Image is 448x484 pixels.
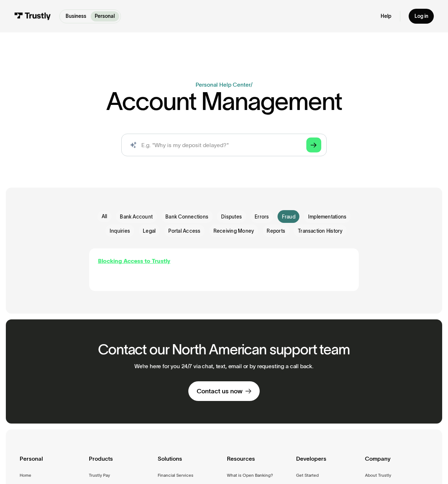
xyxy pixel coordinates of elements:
[213,228,254,235] span: Receiving Money
[20,472,31,479] a: Home
[89,472,110,479] a: Trustly Pay
[227,472,273,479] a: What is Open Banking?
[61,11,90,21] a: Business
[110,228,130,235] span: Inquiries
[298,228,343,235] span: Transaction History
[381,13,391,20] a: Help
[121,134,327,156] input: search
[98,257,170,265] a: Blocking Access to Trustly
[106,89,342,114] h1: Account Management
[296,454,359,472] div: Developers
[89,210,358,237] form: Email Form
[282,213,295,220] span: Fraud
[134,363,314,370] p: We’re here for you 24/7 via chat, text, email or by requesting a call back.
[66,13,86,20] p: Business
[365,454,428,472] div: Company
[255,213,269,220] span: Errors
[308,213,347,220] span: Implementations
[91,11,119,21] a: Personal
[102,213,107,220] div: All
[97,211,111,222] a: All
[227,454,290,472] div: Resources
[158,472,193,479] a: Financial Services
[89,454,152,472] div: Products
[20,454,83,472] div: Personal
[188,381,260,401] a: Contact us now
[158,454,221,472] div: Solutions
[197,387,243,396] div: Contact us now
[267,228,285,235] span: Reports
[414,13,428,20] div: Log in
[196,82,251,88] a: Personal Help Center
[251,82,252,88] div: /
[365,472,391,479] a: About Trustly
[168,228,200,235] span: Portal Access
[120,213,153,220] span: Bank Account
[121,134,327,156] form: Search
[165,213,208,220] span: Bank Connections
[14,12,51,20] img: Trustly Logo
[95,13,115,20] p: Personal
[98,342,350,358] h2: Contact our North American support team
[221,213,242,220] span: Disputes
[409,9,434,24] a: Log in
[296,472,319,479] a: Get Started
[143,228,156,235] span: Legal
